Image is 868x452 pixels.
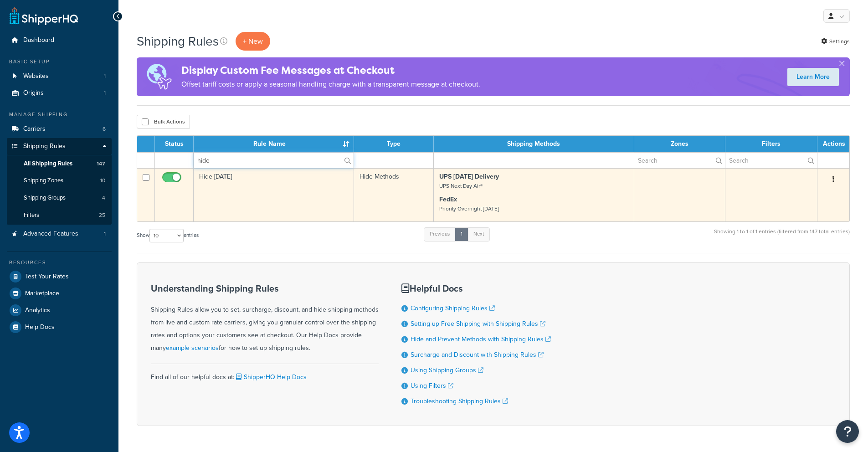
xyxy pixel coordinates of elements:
[401,283,551,293] h3: Helpful Docs
[100,177,105,185] span: 10
[7,190,112,206] li: Shipping Groups
[7,85,112,102] a: Origins 1
[439,182,483,190] small: UPS Next Day Air®
[137,57,181,96] img: duties-banner-06bc72dcb5fe05cb3f9472aba00be2ae8eb53ab6f0d8bb03d382ba314ac3c341.png
[7,319,112,335] a: Help Docs
[7,226,112,242] a: Advanced Features 1
[155,136,194,152] th: Status
[23,36,54,44] span: Dashboard
[23,230,78,238] span: Advanced Features
[7,121,112,138] li: Carriers
[424,227,456,241] a: Previous
[7,302,112,318] a: Analytics
[714,226,850,246] div: Showing 1 to 1 of 1 entries (filtered from 147 total entries)
[149,229,184,242] select: Showentries
[97,160,105,168] span: 147
[411,350,544,360] a: Surcharge and Discount with Shipping Rules
[7,172,112,189] li: Shipping Zones
[194,168,354,221] td: Hide [DATE]
[7,190,112,206] a: Shipping Groups 4
[7,68,112,85] a: Websites 1
[7,85,112,102] li: Origins
[411,319,545,329] a: Setting up Free Shipping with Shipping Rules
[7,207,112,224] a: Filters 25
[151,283,379,354] div: Shipping Rules allow you to set, surcharge, discount, and hide shipping methods from live and cus...
[194,153,354,168] input: Search
[354,168,434,221] td: Hide Methods
[25,307,50,314] span: Analytics
[467,227,490,241] a: Next
[151,283,379,293] h3: Understanding Shipping Rules
[725,153,817,168] input: Search
[99,211,105,219] span: 25
[787,68,839,86] a: Learn More
[24,194,66,202] span: Shipping Groups
[7,121,112,138] a: Carriers 6
[151,364,379,384] div: Find all of our helpful docs at:
[7,68,112,85] li: Websites
[25,273,69,281] span: Test Your Rates
[181,78,480,91] p: Offset tariff costs or apply a seasonal handling charge with a transparent message at checkout.
[137,229,199,242] label: Show entries
[634,136,725,152] th: Zones
[23,72,49,80] span: Websites
[455,227,468,241] a: 1
[439,172,499,181] strong: UPS [DATE] Delivery
[7,259,112,267] div: Resources
[411,396,508,406] a: Troubleshooting Shipping Rules
[137,115,190,128] button: Bulk Actions
[23,89,44,97] span: Origins
[7,138,112,225] li: Shipping Rules
[236,32,270,51] p: + New
[411,381,453,390] a: Using Filters
[234,372,307,382] a: ShipperHQ Help Docs
[439,195,457,204] strong: FedEx
[7,268,112,285] a: Test Your Rates
[7,111,112,118] div: Manage Shipping
[725,136,817,152] th: Filters
[411,334,551,344] a: Hide and Prevent Methods with Shipping Rules
[7,32,112,49] a: Dashboard
[817,136,849,152] th: Actions
[434,136,634,152] th: Shipping Methods
[181,63,480,78] h4: Display Custom Fee Messages at Checkout
[354,136,434,152] th: Type
[7,155,112,172] a: All Shipping Rules 147
[7,207,112,224] li: Filters
[137,32,219,50] h1: Shipping Rules
[25,290,59,298] span: Marketplace
[24,177,63,185] span: Shipping Zones
[439,205,499,213] small: Priority Overnight [DATE]
[194,136,354,152] th: Rule Name : activate to sort column ascending
[7,58,112,66] div: Basic Setup
[166,343,219,353] a: example scenarios
[411,365,483,375] a: Using Shipping Groups
[411,303,495,313] a: Configuring Shipping Rules
[7,226,112,242] li: Advanced Features
[821,35,850,48] a: Settings
[7,285,112,302] a: Marketplace
[10,7,78,25] a: ShipperHQ Home
[836,420,859,443] button: Open Resource Center
[25,324,55,331] span: Help Docs
[104,89,106,97] span: 1
[23,125,46,133] span: Carriers
[104,230,106,238] span: 1
[634,153,725,168] input: Search
[7,172,112,189] a: Shipping Zones 10
[104,72,106,80] span: 1
[7,155,112,172] li: All Shipping Rules
[24,160,72,168] span: All Shipping Rules
[24,211,39,219] span: Filters
[23,143,66,150] span: Shipping Rules
[7,138,112,155] a: Shipping Rules
[103,125,106,133] span: 6
[102,194,105,202] span: 4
